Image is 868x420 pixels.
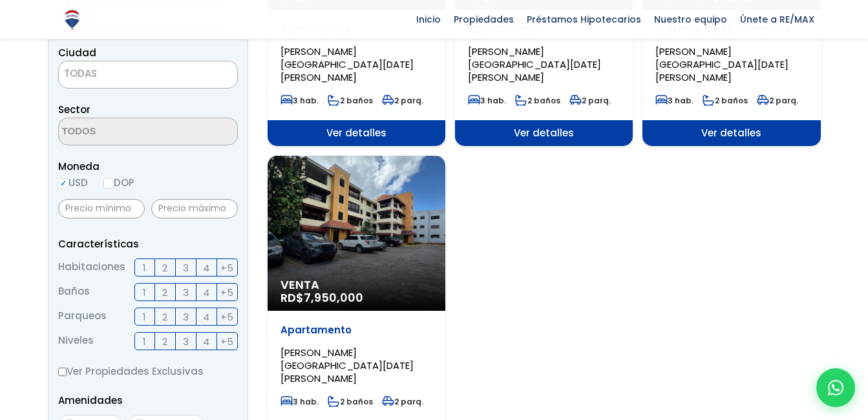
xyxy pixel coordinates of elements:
[58,368,67,376] input: Ver Propiedades Exclusivas
[58,392,238,408] p: Amenidades
[183,260,189,276] span: 3
[757,95,798,106] span: 2 parq.
[648,10,734,29] span: Nuestro equipo
[183,309,189,325] span: 3
[58,103,90,116] span: Sector
[103,178,114,189] input: DOP
[447,10,520,29] span: Propiedades
[58,332,94,350] span: Niveles
[203,260,209,276] span: 4
[58,178,69,189] input: USD
[61,8,83,31] img: Logo de REMAX
[328,95,373,106] span: 2 baños
[410,10,447,29] span: Inicio
[58,174,88,191] label: USD
[281,95,319,106] span: 3 hab.
[281,346,414,385] span: [PERSON_NAME][GEOGRAPHIC_DATA][DATE][PERSON_NAME]
[468,95,506,106] span: 3 hab.
[382,95,423,106] span: 2 parq.
[220,309,233,325] span: +5
[220,284,233,300] span: +5
[103,174,134,191] label: DOP
[151,199,238,218] input: Precio máximo
[655,95,693,106] span: 3 hab.
[515,95,560,106] span: 2 baños
[328,396,373,407] span: 2 baños
[220,260,233,276] span: +5
[58,308,107,326] span: Parqueos
[58,363,238,379] label: Ver Propiedades Exclusivas
[58,283,90,301] span: Baños
[655,45,789,84] span: [PERSON_NAME][GEOGRAPHIC_DATA][DATE][PERSON_NAME]
[220,333,233,350] span: +5
[58,236,238,252] p: Características
[162,284,167,300] span: 2
[468,45,601,84] span: [PERSON_NAME][GEOGRAPHIC_DATA][DATE][PERSON_NAME]
[268,120,445,146] span: Ver detalles
[59,65,237,83] span: TODAS
[281,278,432,291] span: Venta
[703,95,748,106] span: 2 baños
[520,10,648,29] span: Préstamos Hipotecarios
[183,284,189,300] span: 3
[58,199,145,218] input: Precio mínimo
[281,45,414,84] span: [PERSON_NAME][GEOGRAPHIC_DATA][DATE][PERSON_NAME]
[162,333,167,350] span: 2
[59,118,184,146] textarea: Search
[304,289,363,306] span: 7,950,000
[281,396,319,407] span: 3 hab.
[203,333,209,350] span: 4
[203,309,209,325] span: 4
[281,324,432,337] p: Apartamento
[569,95,611,106] span: 2 parq.
[162,309,167,325] span: 2
[642,120,820,146] span: Ver detalles
[382,396,423,407] span: 2 parq.
[455,120,633,146] span: Ver detalles
[58,158,238,174] span: Moneda
[143,284,146,300] span: 1
[183,333,189,350] span: 3
[162,260,167,276] span: 2
[203,284,209,300] span: 4
[281,289,363,306] span: RD$
[734,10,821,29] span: Únete a RE/MAX
[143,333,146,350] span: 1
[58,46,96,59] span: Ciudad
[143,260,146,276] span: 1
[58,258,125,277] span: Habitaciones
[143,309,146,325] span: 1
[64,67,97,80] span: TODAS
[58,61,238,89] span: TODAS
